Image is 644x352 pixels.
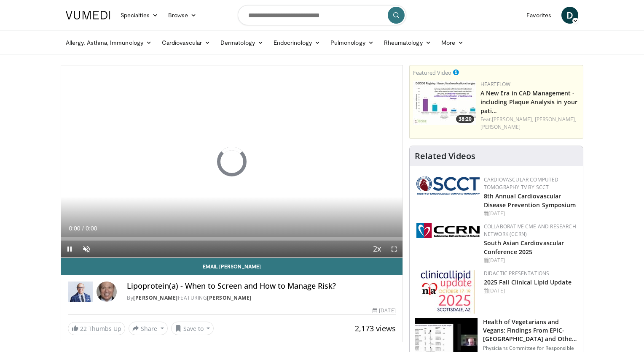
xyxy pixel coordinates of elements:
video-js: Video Player [61,65,402,258]
a: [PERSON_NAME] [207,294,252,301]
a: [PERSON_NAME] [133,294,178,301]
span: 38:20 [456,115,474,123]
div: Progress Bar [61,237,402,241]
img: a04ee3ba-8487-4636-b0fb-5e8d268f3737.png.150x105_q85_autocrop_double_scale_upscale_version-0.2.png [416,223,480,238]
a: A New Era in CAD Management - including Plaque Analysis in your pati… [480,89,577,115]
span: 2,173 views [355,323,396,333]
div: By FEATURING [127,294,396,302]
h4: Lipoprotein(a) - When to Screen and How to Manage Risk? [127,282,396,291]
a: Collaborative CME and Research Network (CCRN) [484,223,576,238]
a: Email [PERSON_NAME] [61,258,402,275]
a: [PERSON_NAME], [492,116,533,123]
img: VuMedi Logo [66,11,110,19]
a: South Asian Cardiovascular Conference 2025 [484,239,564,256]
img: Avatar [97,282,117,302]
a: Favorites [521,7,556,24]
div: [DATE] [484,287,576,295]
span: 0:00 [86,225,97,232]
a: Rheumatology [379,34,436,51]
img: d65bce67-f81a-47c5-b47d-7b8806b59ca8.jpg.150x105_q85_autocrop_double_scale_upscale_version-0.2.jpg [421,270,475,314]
a: [PERSON_NAME] [480,123,521,130]
img: Dr. Robert S. Rosenson [68,282,93,302]
h4: Related Videos [415,151,475,161]
button: Unmute [78,241,95,257]
span: / [82,225,84,232]
span: 0:00 [69,225,80,232]
a: Heartflow [480,81,511,88]
a: 2025 Fall Clinical Lipid Update [484,278,572,286]
button: Share [129,322,168,335]
a: Endocrinology [268,34,325,51]
a: Pulmonology [325,34,379,51]
a: [PERSON_NAME], [535,116,576,123]
input: Search topics, interventions [238,5,406,25]
a: Allergy, Asthma, Immunology [61,34,157,51]
img: 738d0e2d-290f-4d89-8861-908fb8b721dc.150x105_q85_crop-smart_upscale.jpg [413,81,476,125]
div: Didactic Presentations [484,270,576,277]
button: Pause [61,241,78,257]
small: Featured Video [413,69,451,76]
h3: Health of Vegetarians and Vegans: Findings From EPIC-[GEOGRAPHIC_DATA] and Othe… [483,318,578,343]
a: 38:20 [413,81,476,125]
div: Feat. [480,116,580,131]
a: 22 Thumbs Up [68,322,125,335]
a: More [436,34,469,51]
div: [DATE] [484,210,576,217]
a: Dermatology [215,34,268,51]
span: 22 [80,325,87,333]
a: D [561,7,578,24]
div: [DATE] [373,307,395,314]
a: Cardiovascular Computed Tomography TV by SCCT [484,176,559,191]
button: Save to [171,322,214,335]
div: [DATE] [484,257,576,264]
a: 8th Annual Cardiovascular Disease Prevention Symposium [484,192,576,209]
img: 51a70120-4f25-49cc-93a4-67582377e75f.png.150x105_q85_autocrop_double_scale_upscale_version-0.2.png [416,176,480,195]
button: Fullscreen [386,241,402,257]
a: Specialties [115,7,163,24]
button: Playback Rate [369,241,386,257]
a: Browse [163,7,202,24]
a: Cardiovascular [157,34,215,51]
